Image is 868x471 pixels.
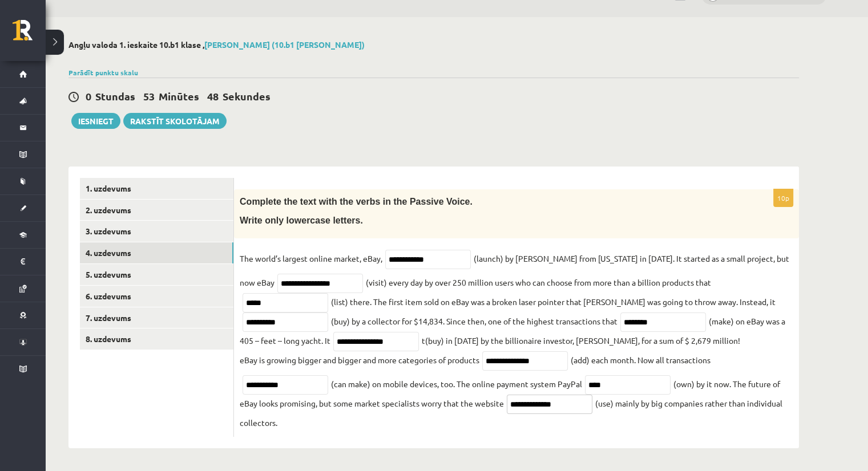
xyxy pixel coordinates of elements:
span: Write only lowercase letters. [240,216,363,225]
a: Parādīt punktu skalu [68,68,138,77]
a: 1. uzdevums [80,178,233,199]
fieldset: (launch) by [PERSON_NAME] from [US_STATE] in [DATE]. It started as a small project, but now eBay ... [240,250,793,431]
a: Rakstīt skolotājam [123,113,227,129]
span: Minūtes [159,90,199,103]
span: 53 [143,90,155,103]
button: Iesniegt [71,113,120,129]
a: 8. uzdevums [80,328,233,350]
a: Rīgas 1. Tālmācības vidusskola [13,20,46,48]
span: 0 [86,90,91,103]
a: 6. uzdevums [80,286,233,307]
span: Complete the text with the verbs in the Passive Voice. [240,197,473,206]
a: 5. uzdevums [80,264,233,285]
p: The world’s largest online market, eBay, [240,250,382,267]
a: 2. uzdevums [80,200,233,221]
span: Stundas [95,90,135,103]
span: Sekundes [223,90,271,103]
a: 7. uzdevums [80,307,233,328]
a: [PERSON_NAME] (10.b1 [PERSON_NAME]) [204,39,365,50]
h2: Angļu valoda 1. ieskaite 10.b1 klase , [68,40,799,50]
span: 48 [207,90,219,103]
a: 4. uzdevums [80,242,233,263]
p: 10p [773,189,793,207]
p: eBay is growing bigger and bigger and more categories of products [240,351,479,368]
a: 3. uzdevums [80,221,233,242]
